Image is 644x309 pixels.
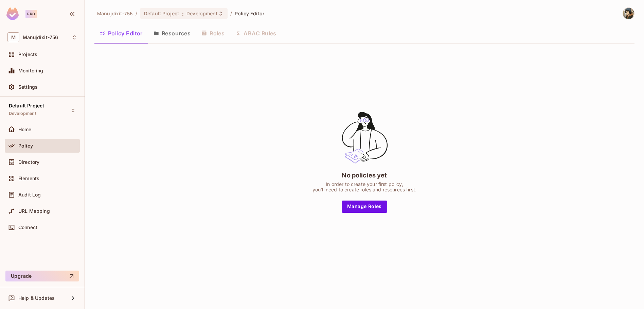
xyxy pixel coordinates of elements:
div: Pro [25,10,37,18]
span: Default Project [9,103,44,108]
span: the active workspace [97,10,133,17]
span: Settings [18,84,38,90]
button: Upgrade [5,271,79,281]
span: Help & Updates [18,295,55,301]
span: Audit Log [18,192,41,198]
span: Default Project [144,10,179,17]
span: Development [9,111,36,116]
span: Projects [18,52,37,57]
img: SReyMgAAAABJRU5ErkJggg== [6,7,19,20]
button: Policy Editor [94,25,148,42]
span: Directory [18,159,39,165]
li: / [136,10,137,17]
span: : [182,11,184,16]
span: Workspace: Manujdixit-756 [23,35,58,40]
span: Connect [18,225,37,230]
span: M [7,32,19,42]
span: Policy [18,143,33,149]
li: / [230,10,232,17]
span: URL Mapping [18,208,50,214]
span: Development [186,10,218,17]
span: Home [18,127,32,132]
button: Resources [148,25,196,42]
button: Manage Roles [342,201,387,213]
div: No policies yet [342,171,387,179]
span: Monitoring [18,68,43,73]
img: Manujdixit [623,8,634,19]
span: Policy Editor [235,10,265,17]
span: Elements [18,176,39,181]
div: In order to create your first policy, you'll need to create roles and resources first. [312,182,416,192]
